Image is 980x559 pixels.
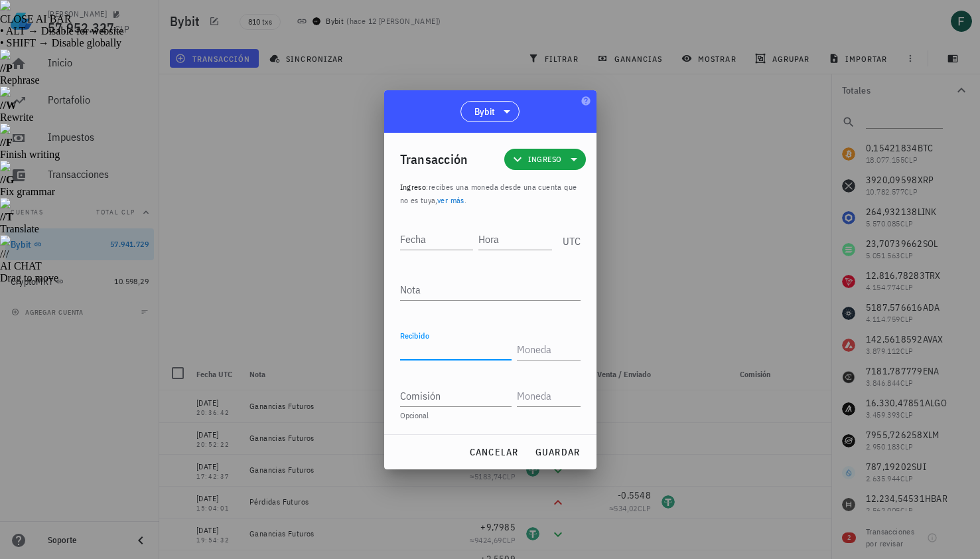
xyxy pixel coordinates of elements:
span: cancelar [468,446,518,458]
div: Opcional [400,412,581,420]
input: Moneda [517,339,578,360]
input: Moneda [517,385,578,406]
button: cancelar [463,440,524,464]
span: guardar [535,446,581,458]
label: Recibido [400,331,429,341]
button: guardar [529,440,586,464]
